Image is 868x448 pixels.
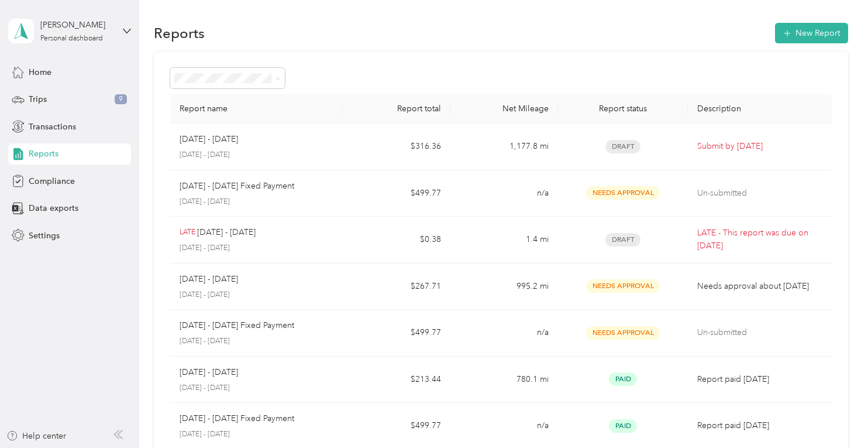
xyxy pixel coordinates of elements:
[450,217,558,264] td: 1.4 mi
[29,175,75,187] span: Compliance
[609,419,637,433] span: Paid
[115,94,127,105] span: 9
[154,27,205,39] h1: Reports
[688,94,832,124] th: Description
[180,336,333,347] p: [DATE] - [DATE]
[450,357,558,403] td: 780.1 mi
[180,273,238,286] p: [DATE] - [DATE]
[180,290,333,300] p: [DATE] - [DATE]
[802,382,868,448] iframe: Everlance-gr Chat Button Frame
[343,124,450,170] td: $316.36
[586,326,660,340] span: Needs Approval
[180,412,294,425] p: [DATE] - [DATE] Fixed Payment
[450,124,558,170] td: 1,177.8 mi
[609,372,637,386] span: Paid
[197,226,256,239] p: [DATE] - [DATE]
[697,326,822,339] p: Un-submitted
[170,94,343,124] th: Report name
[450,310,558,357] td: n/a
[567,104,678,114] div: Report status
[343,94,450,124] th: Report total
[180,243,333,254] p: [DATE] - [DATE]
[40,35,103,42] div: Personal dashboard
[29,148,58,160] span: Reports
[180,366,238,379] p: [DATE] - [DATE]
[697,373,822,386] p: Report paid [DATE]
[343,217,450,264] td: $0.38
[343,264,450,310] td: $267.71
[29,93,47,105] span: Trips
[180,133,238,146] p: [DATE] - [DATE]
[29,66,51,78] span: Home
[29,121,76,133] span: Transactions
[343,310,450,357] td: $499.77
[586,186,660,200] span: Needs Approval
[605,140,640,153] span: Draft
[343,170,450,217] td: $499.77
[586,279,660,293] span: Needs Approval
[697,227,822,252] p: LATE - This report was due on [DATE]
[180,227,195,238] p: LATE
[29,202,78,214] span: Data exports
[697,140,822,153] p: Submit by [DATE]
[180,197,333,207] p: [DATE] - [DATE]
[40,19,113,31] div: [PERSON_NAME]
[180,429,333,440] p: [DATE] - [DATE]
[180,180,294,193] p: [DATE] - [DATE] Fixed Payment
[29,230,60,242] span: Settings
[697,280,822,293] p: Needs approval about [DATE]
[180,150,333,160] p: [DATE] - [DATE]
[450,94,558,124] th: Net Mileage
[605,233,640,247] span: Draft
[180,383,333,394] p: [DATE] - [DATE]
[697,419,822,432] p: Report paid [DATE]
[6,430,66,442] button: Help center
[697,187,822,200] p: Un-submitted
[343,357,450,403] td: $213.44
[180,319,294,332] p: [DATE] - [DATE] Fixed Payment
[450,264,558,310] td: 995.2 mi
[775,23,848,43] button: New Report
[450,170,558,217] td: n/a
